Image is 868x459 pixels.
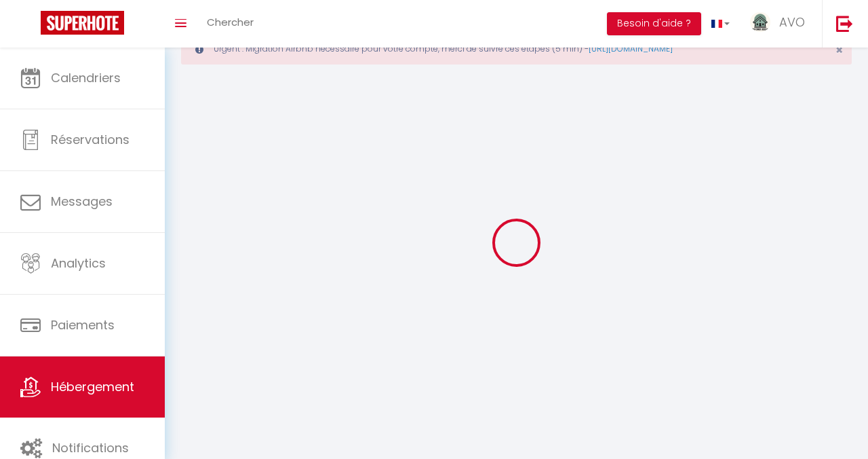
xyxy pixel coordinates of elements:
img: ... [750,12,770,32]
span: Calendriers [51,69,121,86]
span: Analytics [51,255,106,272]
span: Hébergement [51,378,134,395]
img: logout [836,15,853,32]
button: Ouvrir le widget de chat LiveChat [11,5,52,46]
a: [URL][DOMAIN_NAME] [589,43,673,54]
span: Paiements [51,316,115,333]
span: Messages [51,193,113,210]
span: Réservations [51,131,130,148]
span: × [835,41,843,58]
img: Super Booking [41,11,124,35]
button: Besoin d'aide ? [607,12,701,35]
span: Notifications [52,439,129,456]
span: AVO [779,14,805,31]
div: Urgent : Migration Airbnb nécessaire pour votre compte, merci de suivre ces étapes (5 min) - [181,33,852,65]
span: Chercher [207,15,254,29]
button: Close [835,44,843,56]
